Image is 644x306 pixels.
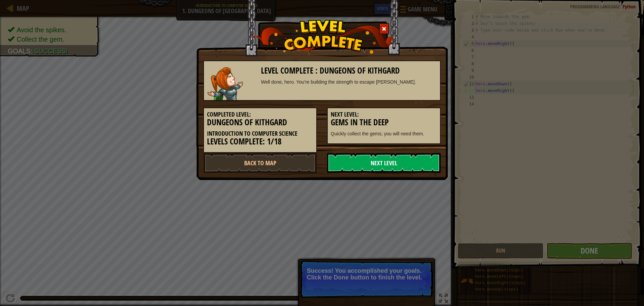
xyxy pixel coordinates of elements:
[207,130,313,137] h5: Introduction to Computer Science
[261,66,437,75] h3: Level Complete : Dungeons of Kithgard
[203,153,317,173] a: Back to Map
[331,130,437,137] p: Quickly collect the gems; you will need them.
[207,111,313,118] h5: Completed Level:
[207,67,243,100] img: captain.png
[207,137,313,146] h3: Levels Complete: 1/18
[207,118,313,127] h3: Dungeons of Kithgard
[327,153,441,173] a: Next Level
[261,79,437,85] div: Well done, hero. You’re building the strength to escape [PERSON_NAME].
[250,20,394,54] img: level_complete.png
[331,118,437,127] h3: Gems in the Deep
[331,111,437,118] h5: Next Level:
